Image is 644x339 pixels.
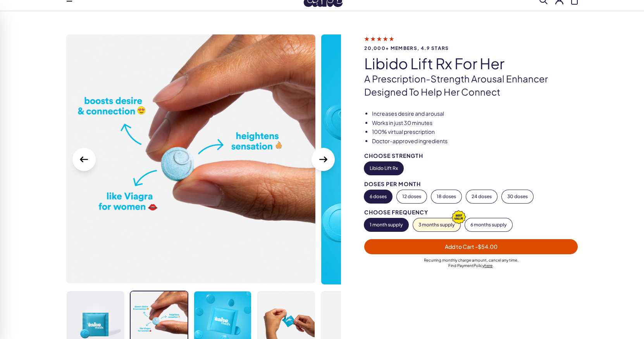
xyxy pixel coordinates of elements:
[466,190,497,203] button: 24 doses
[364,190,392,203] button: 6 doses
[364,162,403,175] button: Libido Lift Rx
[448,263,474,268] span: Find Payment
[66,34,315,283] img: Libido Lift Rx For Her
[502,190,533,203] button: 30 doses
[372,119,578,127] li: Works in just 30 minutes
[484,263,492,268] a: here
[364,55,578,72] h1: Libido Lift Rx For Her
[372,110,578,118] li: Increases desire and arousal
[475,243,498,250] span: - $54.00
[364,218,408,231] button: 1 month supply
[364,72,578,98] p: A prescription-strength arousal enhancer designed to help her connect
[364,209,578,215] div: Choose Frequency
[364,257,578,268] div: Recurring monthly charge amount , cancel any time. Policy .
[413,218,460,231] button: 3 months supply
[364,46,578,51] span: 20,000+ members, 4.9 stars
[431,190,461,203] button: 18 doses
[364,35,578,51] a: 20,000+ members, 4.9 stars
[364,181,578,187] div: Doses per Month
[364,153,578,159] div: Choose Strength
[312,148,335,171] button: Next Slide
[364,239,578,254] button: Add to Cart -$54.00
[465,218,512,231] button: 6 months supply
[445,243,498,250] span: Add to Cart
[72,148,96,171] button: Previous slide
[372,128,578,136] li: 100% virtual prescription
[372,137,578,145] li: Doctor-approved ingredients
[397,190,427,203] button: 12 doses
